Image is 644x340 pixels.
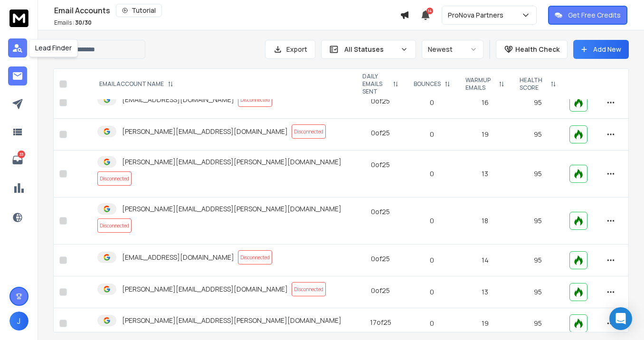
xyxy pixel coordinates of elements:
div: 0 of 25 [371,207,390,217]
td: 13 [458,276,512,308]
td: 16 [458,87,512,119]
p: Get Free Credits [568,10,621,20]
div: 0 of 25 [371,254,390,264]
p: [PERSON_NAME][EMAIL_ADDRESS][DOMAIN_NAME] [122,284,288,294]
button: Export [265,40,315,59]
span: Disconnected [97,218,132,233]
div: 0 of 25 [371,286,390,295]
td: 95 [512,308,564,339]
p: 0 [412,130,452,139]
td: 95 [512,276,564,308]
button: Add New [573,40,629,59]
td: 18 [458,198,512,245]
p: 0 [412,319,452,328]
span: Disconnected [292,124,326,139]
p: 0 [412,98,452,107]
button: J [9,312,28,331]
p: 0 [412,216,452,226]
p: [EMAIL_ADDRESS][DOMAIN_NAME] [122,95,234,104]
p: 0 [412,255,452,265]
div: 0 of 25 [371,96,390,106]
p: HEALTH SCORE [520,76,547,92]
button: Newest [422,40,483,59]
span: 30 / 30 [75,19,92,27]
td: 19 [458,308,512,339]
div: Email Accounts [54,4,400,17]
td: 95 [512,87,564,119]
p: Emails : [54,19,92,27]
span: Disconnected [238,93,272,107]
div: 0 of 25 [371,160,390,170]
p: WARMUP EMAILS [465,76,495,92]
p: 33 [18,151,25,158]
p: Health Check [515,45,559,54]
p: [PERSON_NAME][EMAIL_ADDRESS][DOMAIN_NAME] [122,127,288,136]
td: 19 [458,119,512,151]
button: Get Free Credits [548,6,627,25]
p: 0 [412,287,452,297]
span: Disconnected [97,171,132,186]
span: Disconnected [238,250,272,264]
div: 0 of 25 [371,128,390,138]
p: [PERSON_NAME][EMAIL_ADDRESS][PERSON_NAME][DOMAIN_NAME] [122,204,341,214]
td: 95 [512,245,564,276]
p: DAILY EMAILS SENT [362,73,389,95]
p: [PERSON_NAME][EMAIL_ADDRESS][PERSON_NAME][DOMAIN_NAME] [122,316,341,325]
div: Open Intercom Messenger [609,307,632,330]
p: BOUNCES [414,80,441,88]
span: 14 [426,8,433,14]
div: 17 of 25 [370,318,391,327]
td: 95 [512,119,564,151]
td: 14 [458,245,512,276]
td: 95 [512,198,564,245]
td: 13 [458,151,512,198]
div: Lead Finder [29,39,78,57]
div: EMAIL ACCOUNT NAME [99,80,173,88]
span: Disconnected [292,282,326,296]
p: [EMAIL_ADDRESS][DOMAIN_NAME] [122,253,234,262]
p: ProNova Partners [448,10,507,20]
button: Health Check [496,40,568,59]
p: All Statuses [344,45,397,54]
p: [PERSON_NAME][EMAIL_ADDRESS][PERSON_NAME][DOMAIN_NAME] [122,157,341,167]
a: 33 [8,151,27,170]
p: 0 [412,169,452,179]
button: Tutorial [116,4,162,17]
td: 95 [512,151,564,198]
